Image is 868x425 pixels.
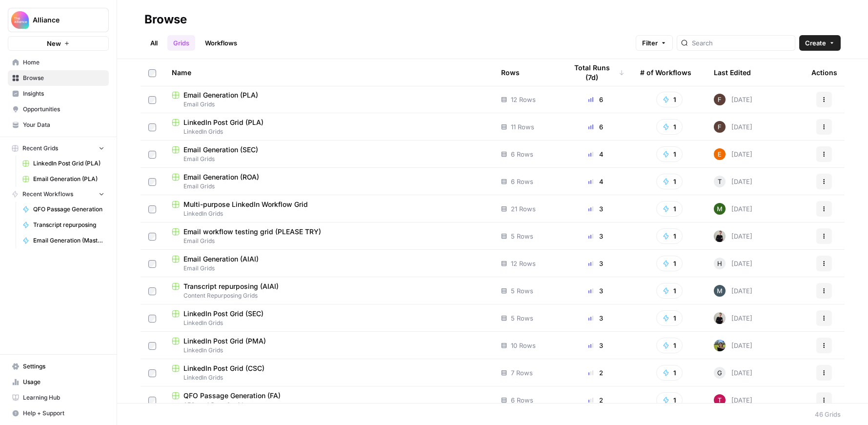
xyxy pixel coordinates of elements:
span: Settings [23,362,104,371]
span: Your Data [23,121,104,129]
img: rzyuksnmva7rad5cmpd7k6b2ndco [714,312,726,324]
span: LinkedIn Grids [172,319,485,327]
span: 11 Rows [511,122,534,132]
span: QFO Passage Generation [33,205,104,214]
span: Recent Grids [22,144,58,153]
a: LinkedIn Post Grid (CSC)LinkedIn Grids [172,364,485,382]
a: All [144,35,163,51]
div: [DATE] [714,148,752,160]
a: Email Generation (PLA)Email Grids [172,90,485,109]
div: 3 [567,286,625,296]
a: Email workflow testing grid (PLEASE TRY)Email Grids [172,227,485,245]
div: 3 [567,313,625,323]
div: [DATE] [714,367,752,379]
span: Email Generation (AIAI) [183,254,259,264]
button: New [8,36,109,51]
div: [DATE] [714,203,752,215]
span: LinkedIn Grids [172,209,485,218]
span: Recent Workflows [22,190,73,199]
img: wlj6vlcgatc3c90j12jmpqq88vn8 [714,340,726,351]
span: Insights [23,89,104,98]
div: [DATE] [714,94,752,105]
span: T [718,177,722,186]
span: 6 Rows [511,395,533,405]
img: l5bw1boy7i1vzeyb5kvp5qo3zmc4 [714,203,726,215]
div: # of Workflows [640,59,691,86]
button: 1 [656,146,683,162]
a: Email Generation (ROA)Email Grids [172,172,485,191]
span: 5 Rows [511,286,533,296]
a: Email Generation (SEC)Email Grids [172,145,485,163]
div: 4 [567,149,625,159]
a: Email Generation (AIAI)Email Grids [172,254,485,273]
input: Search [692,38,791,48]
span: 5 Rows [511,313,533,323]
a: LinkedIn Post Grid (SEC)LinkedIn Grids [172,309,485,327]
span: 10 Rows [511,341,536,350]
span: Email Grids [172,182,485,191]
span: Browse [23,74,104,82]
span: LinkedIn Post Grid (CSC) [183,364,264,373]
span: QFO Passage Generation (FA) [183,391,281,401]
a: Settings [8,359,109,374]
div: [DATE] [714,258,752,269]
a: Opportunities [8,101,109,117]
span: LinkedIn Grids [172,373,485,382]
span: Help + Support [23,409,104,418]
div: [DATE] [714,230,752,242]
img: dlzs0jrhnnjq7lmdizz9fbkpsjjw [714,394,726,406]
div: [DATE] [714,121,752,133]
img: h5oy9qq6rxts7uqn6ijihtw1159t [714,285,726,297]
span: Transcript repurposing [33,221,104,229]
button: 1 [656,201,683,217]
span: Email Grids [172,237,485,245]
div: [DATE] [714,176,752,187]
div: 6 [567,122,625,132]
img: Alliance Logo [11,11,29,29]
img: ehk4tiupxxmovik5q93f2vi35fzq [714,121,726,133]
span: Usage [23,378,104,386]
div: [DATE] [714,394,752,406]
button: 1 [656,310,683,326]
a: LinkedIn Post Grid (PLA)LinkedIn Grids [172,118,485,136]
span: LinkedIn Post Grid (PMA) [183,336,266,346]
a: Browse [8,70,109,86]
button: Recent Workflows [8,187,109,202]
img: ehk4tiupxxmovik5q93f2vi35fzq [714,94,726,105]
div: Actions [811,59,837,86]
button: 1 [656,283,683,299]
a: QFO Passage Generation (FA)AEO workflows & grids [172,391,485,409]
button: Filter [636,35,673,51]
span: Transcript repurposing (AIAI) [183,282,279,291]
div: 3 [567,231,625,241]
button: Recent Grids [8,141,109,156]
span: 7 Rows [511,368,533,378]
span: Email Generation (ROA) [183,172,259,182]
span: 12 Rows [511,95,536,104]
button: 1 [656,365,683,381]
div: 2 [567,395,625,405]
a: Grids [167,35,195,51]
span: Home [23,58,104,67]
img: wm51g8xlax8ig7gqluwwidcxpalk [714,148,726,160]
img: rzyuksnmva7rad5cmpd7k6b2ndco [714,230,726,242]
span: 6 Rows [511,149,533,159]
div: Total Runs (7d) [567,59,625,86]
span: Multi-purpose LinkedIn Workflow Grid [183,200,308,209]
div: 3 [567,259,625,268]
button: 1 [656,228,683,244]
div: Name [172,59,485,86]
span: LinkedIn Grids [172,346,485,355]
button: Help + Support [8,405,109,421]
a: Email Generation (PLA) [18,171,109,187]
a: Transcript repurposing (AIAI)Content Repurposing Grids [172,282,485,300]
span: 12 Rows [511,259,536,268]
span: H [717,259,722,268]
a: Multi-purpose LinkedIn Workflow GridLinkedIn Grids [172,200,485,218]
div: [DATE] [714,312,752,324]
a: Insights [8,86,109,101]
div: [DATE] [714,285,752,297]
button: Create [799,35,841,51]
div: Rows [501,59,520,86]
span: New [47,39,61,48]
